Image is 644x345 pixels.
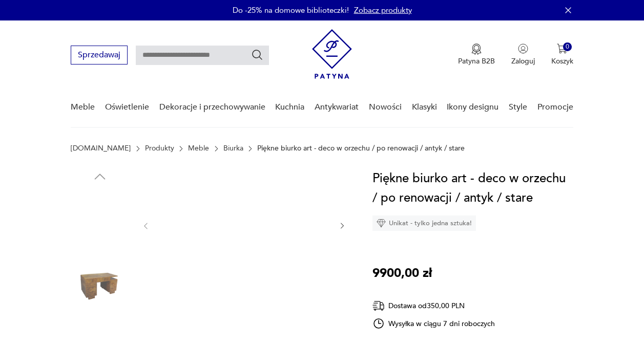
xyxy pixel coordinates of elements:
[412,88,437,127] a: Klasyki
[511,44,535,66] button: Zaloguj
[563,42,572,51] div: 0
[372,169,573,208] h1: Piękne biurko art - deco w orzechu / po renowacji / antyk / stare
[71,46,128,64] button: Sprzedawaj
[377,219,386,228] img: Ikona diamentu
[551,44,573,66] button: 0Koszyk
[275,88,304,127] a: Kuchnia
[315,88,359,127] a: Antykwariat
[354,5,412,15] a: Zobacz produkty
[458,44,495,66] button: Patyna B2B
[160,169,328,281] img: Zdjęcie produktu Piękne biurko art - deco w orzechu / po renowacji / antyk / stare
[159,88,265,127] a: Dekoracje i przechowywanie
[251,49,263,61] button: Szukaj
[447,88,498,127] a: Ikony designu
[372,215,476,231] div: Unikat - tylko jedna sztuka!
[509,88,527,127] a: Style
[71,255,129,313] img: Zdjęcie produktu Piękne biurko art - deco w orzechu / po renowacji / antyk / stare
[537,88,573,127] a: Promocje
[188,144,209,153] a: Meble
[71,52,128,59] a: Sprzedawaj
[458,56,495,66] p: Patyna B2B
[223,144,243,153] a: Biurka
[372,317,495,330] div: Wysyłka w ciągu 7 dni roboczych
[145,144,174,153] a: Produkty
[71,144,131,153] a: [DOMAIN_NAME]
[369,88,402,127] a: Nowości
[71,88,95,127] a: Meble
[372,299,385,312] img: Ikona dostawy
[372,264,432,283] p: 9900,00 zł
[551,56,573,66] p: Koszyk
[458,44,495,66] a: Ikona medaluPatyna B2B
[71,189,129,248] img: Zdjęcie produktu Piękne biurko art - deco w orzechu / po renowacji / antyk / stare
[105,88,149,127] a: Oświetlenie
[471,44,482,55] img: Ikona medalu
[518,44,528,54] img: Ikonka użytkownika
[233,5,349,15] p: Do -25% na domowe biblioteczki!
[511,56,535,66] p: Zaloguj
[312,29,352,79] img: Patyna - sklep z meblami i dekoracjami vintage
[257,144,465,153] p: Piękne biurko art - deco w orzechu / po renowacji / antyk / stare
[372,299,495,312] div: Dostawa od 350,00 PLN
[557,44,567,54] img: Ikona koszyka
